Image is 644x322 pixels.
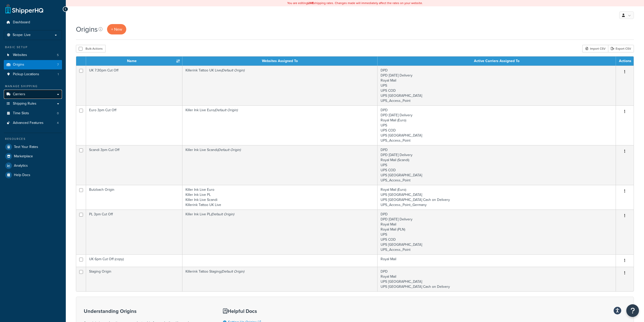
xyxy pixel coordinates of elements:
[76,45,106,52] button: Bulk Actions
[4,18,62,27] a: Dashboard
[13,102,36,106] span: Shipping Rules
[84,308,210,314] h3: Understanding Origins
[4,118,62,128] a: Advanced Features 4
[58,72,59,77] span: 1
[182,210,378,254] td: Killer Ink Live PL
[211,212,234,217] i: (Default Origin)
[13,121,44,125] span: Advanced Features
[4,50,62,60] li: Websites
[378,105,616,145] td: DPD DPD [DATE] Delivery Royal Mail (Euro) UPS UPS COD UPS [GEOGRAPHIC_DATA] UPS_Access_Point
[4,99,62,108] a: Shipping Rules
[86,105,182,145] td: Euro 3pm Cut Off
[107,24,126,34] a: + New
[13,20,30,25] span: Dashboard
[378,254,616,267] td: Royal Mail
[14,164,28,168] span: Analytics
[616,56,634,66] th: Actions
[608,45,634,52] a: Export CSV
[4,70,62,79] a: Pickup Locations 1
[86,66,182,105] td: UK 7:30pm Cut Off
[4,90,62,99] a: Carriers
[4,109,62,118] li: Time Slots
[86,254,182,267] td: UK 6pm Cut Off (copy)
[4,45,62,49] div: Basic Setup
[4,142,62,151] a: Test Your Rates
[378,210,616,254] td: DPD DPD [DATE] Delivery Royal Mail Royal Mail (PLN) UPS UPS COD UPS [GEOGRAPHIC_DATA] UPS_Access_...
[182,267,378,291] td: Killerink Tattoo Staging
[182,185,378,210] td: Killer Ink Live Euro Killer Ink Live PL Killer Ink Live Scandi Killerink Tattoo UK Live
[13,33,31,37] span: Scope: Live
[13,92,25,97] span: Carriers
[5,4,43,14] a: ShipperHQ Home
[378,267,616,291] td: DPD Royal Mail UPS [GEOGRAPHIC_DATA] UPS [GEOGRAPHIC_DATA] Cash on Delivery
[378,185,616,210] td: Royal Mail (Euro) UPS [GEOGRAPHIC_DATA] UPS [GEOGRAPHIC_DATA] Cash on Delivery UPS_Access_Point_G...
[86,210,182,254] td: PL 3pm Cut Off
[4,60,62,69] li: Origins
[13,53,27,57] span: Websites
[182,56,378,66] th: Websites Assigned To
[4,161,62,170] a: Analytics
[221,68,244,73] i: (Default Origin)
[378,145,616,185] td: DPD DPD [DATE] Delivery Royal Mail (Scandi) UPS UPS COD UPS [GEOGRAPHIC_DATA] UPS_Access_Point
[4,171,62,180] a: Help Docs
[4,50,62,60] a: Websites 5
[626,304,639,317] button: Open Resource Center
[4,60,62,69] a: Origins 7
[4,137,62,141] div: Resources
[378,66,616,105] td: DPD DPD [DATE] Delivery Royal Mail UPS UPS COD UPS [GEOGRAPHIC_DATA] UPS_Access_Point
[13,111,29,116] span: Time Slots
[13,63,24,67] span: Origins
[57,111,59,116] span: 0
[214,107,238,113] i: (Default Origin)
[4,70,62,79] li: Pickup Locations
[86,145,182,185] td: Scandi 3pm Cut Off
[182,145,378,185] td: Killer Ink Live Scandi
[14,145,38,149] span: Test Your Rates
[57,121,59,125] span: 4
[4,118,62,128] li: Advanced Features
[221,269,244,274] i: (Default Origin)
[14,154,33,159] span: Marketplace
[182,105,378,145] td: Killer Ink Live Euro
[308,1,314,5] b: LIVE
[182,66,378,105] td: Killerink Tattoo UK Live
[4,152,62,161] a: Marketplace
[13,72,39,77] span: Pickup Locations
[57,53,59,57] span: 5
[111,26,122,32] span: + New
[86,185,182,210] td: Butzbach Origin
[4,84,62,88] div: Manage Shipping
[86,267,182,291] td: Staging Origin
[378,56,616,66] th: Active Carriers Assigned To
[14,173,30,177] span: Help Docs
[217,147,241,153] i: (Default Origin)
[57,63,59,67] span: 7
[76,24,98,34] h1: Origins
[223,308,302,314] h3: Helpful Docs
[4,109,62,118] a: Time Slots 0
[86,56,182,66] th: Name : activate to sort column ascending
[582,45,608,52] div: Import CSV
